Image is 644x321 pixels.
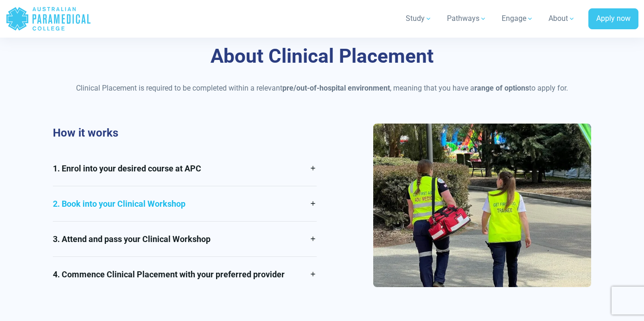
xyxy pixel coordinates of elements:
[474,84,529,92] strong: range of options
[6,4,91,34] a: Australian Paramedical College
[53,72,591,94] p: Clinical Placement is required to be completed within a relevant , meaning that you have a to app...
[53,151,316,186] a: 1. Enrol into your desired course at APC
[53,257,316,292] a: 4. Commence Clinical Placement with your preferred provider
[53,126,316,140] h3: How it works
[543,6,581,32] a: About
[441,6,492,32] a: Pathways
[282,84,390,92] strong: pre/out-of-hospital environment
[400,6,438,32] a: Study
[53,222,316,256] a: 3. Attend and pass your Clinical Workshop
[496,6,539,32] a: Engage
[588,8,638,30] a: Apply now
[53,186,316,221] a: 2. Book into your Clinical Workshop
[53,45,591,68] h3: About Clinical Placement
